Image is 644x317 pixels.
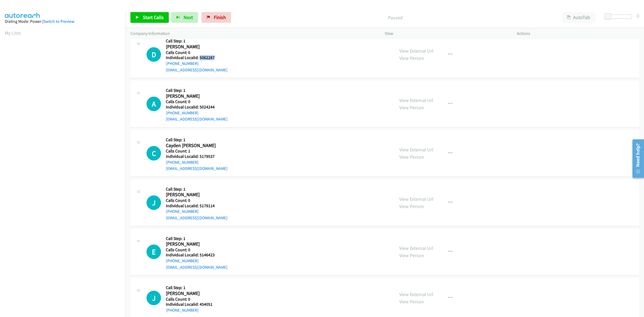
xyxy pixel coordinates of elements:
[214,14,226,20] span: Finish
[166,104,228,110] h5: Individual Localid: 5024244
[202,12,231,23] a: Finish
[399,154,424,160] a: View Person
[166,50,228,55] h5: Calls Count: 0
[184,14,193,20] span: Next
[166,285,217,290] h5: Call Step: 1
[147,47,161,62] div: The call is yet to be attempted
[607,14,632,19] div: Delay between calls (in seconds)
[166,302,217,307] h5: Individual Localid: 454051
[166,192,217,198] h2: [PERSON_NAME]
[399,291,433,297] a: View External Url
[5,18,121,25] div: Dialing Mode: Power |
[628,137,644,180] iframe: Resource Center
[166,55,228,60] h5: Individual Localid: 5062287
[517,30,639,37] p: Actions
[166,258,199,263] a: [PHONE_NUMBER]
[399,97,433,103] a: View External Url
[166,252,228,258] h5: Individual Localid: 5146423
[166,93,217,99] h2: [PERSON_NAME]
[166,290,217,297] h2: [PERSON_NAME]
[5,30,21,36] a: My Lists
[147,47,161,62] h1: D
[147,146,161,161] div: The call is yet to be attempted
[166,110,199,115] a: [PHONE_NUMBER]
[166,236,228,241] h5: Call Step: 1
[147,146,161,161] h1: C
[399,196,433,202] a: View External Url
[166,137,228,143] h5: Call Step: 1
[399,147,433,153] a: View External Url
[166,203,228,209] h5: Individual Localid: 5179114
[147,195,161,210] div: The call is yet to be attempted
[637,12,639,19] div: 0
[147,195,161,210] h1: J
[399,203,424,209] a: View Person
[399,252,424,258] a: View Person
[166,148,228,154] h5: Calls Count: 1
[171,12,198,23] button: Next
[166,265,228,270] a: [EMAIL_ADDRESS][DOMAIN_NAME]
[147,245,161,259] div: The call is yet to be attempted
[399,104,424,111] a: View Person
[43,19,74,24] a: Switch to Preview
[166,166,228,171] a: [EMAIL_ADDRESS][DOMAIN_NAME]
[166,241,217,247] h2: [PERSON_NAME]
[238,14,552,21] p: Paused
[562,12,595,23] button: AutoTab
[130,30,375,37] p: Company Information
[166,44,217,50] h2: [PERSON_NAME]
[399,245,433,251] a: View External Url
[399,48,433,54] a: View External Url
[166,154,228,159] h5: Individual Localid: 5179537
[147,291,161,305] h1: J
[166,308,199,313] a: [PHONE_NUMBER]
[147,245,161,259] h1: E
[166,297,217,302] h5: Calls Count: 0
[166,99,228,104] h5: Calls Count: 0
[385,30,507,37] p: View
[166,198,228,203] h5: Calls Count: 0
[166,209,199,214] a: [PHONE_NUMBER]
[166,88,228,93] h5: Call Step: 1
[130,12,169,23] a: Start Calls
[166,116,228,122] a: [EMAIL_ADDRESS][DOMAIN_NAME]
[5,41,126,296] iframe: Dialpad
[166,160,199,165] a: [PHONE_NUMBER]
[143,14,164,20] span: Start Calls
[399,298,424,305] a: View Person
[166,38,228,44] h5: Call Step: 1
[399,55,424,61] a: View Person
[166,143,217,149] h2: Cayden [PERSON_NAME]
[147,291,161,305] div: The call is yet to be attempted
[166,215,228,220] a: [EMAIL_ADDRESS][DOMAIN_NAME]
[166,187,228,192] h5: Call Step: 1
[147,97,161,111] h1: A
[166,247,228,253] h5: Calls Count: 0
[166,67,228,72] a: [EMAIL_ADDRESS][DOMAIN_NAME]
[166,61,199,66] a: [PHONE_NUMBER]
